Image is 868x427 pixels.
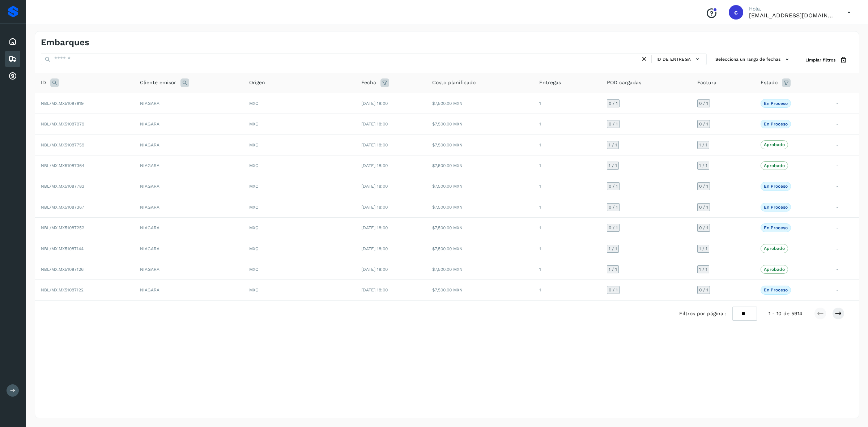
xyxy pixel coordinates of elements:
[249,163,258,168] span: MXC
[533,134,601,155] td: 1
[134,134,244,155] td: NIAGARA
[5,68,20,84] div: Cuentas por cobrar
[699,267,707,272] span: 1 / 1
[533,155,601,176] td: 1
[764,101,788,106] p: En proceso
[41,163,84,168] span: NBL/MX.MX51087364
[699,101,708,106] span: 0 / 1
[830,280,859,300] td: -
[609,122,618,126] span: 0 / 1
[533,114,601,134] td: 1
[426,197,533,217] td: $7,500.00 MXN
[699,247,707,251] span: 1 / 1
[41,246,84,251] span: NBL/MX.MX51087144
[361,163,388,168] span: [DATE] 18:00
[134,238,244,259] td: NIAGARA
[140,79,176,86] span: Cliente emisor
[699,143,707,147] span: 1 / 1
[800,54,853,67] button: Limpiar filtros
[426,259,533,279] td: $7,500.00 MXN
[764,184,788,189] p: En proceso
[607,79,641,86] span: POD cargadas
[426,238,533,259] td: $7,500.00 MXN
[830,197,859,217] td: -
[533,176,601,197] td: 1
[134,259,244,279] td: NIAGARA
[533,218,601,238] td: 1
[426,93,533,114] td: $7,500.00 MXN
[249,79,265,86] span: Origen
[764,287,788,293] p: En proceso
[41,205,84,210] span: NBL/MX.MX51087367
[41,121,84,127] span: NBL/MX.MX51087979
[432,79,476,86] span: Costo planificado
[361,142,388,148] span: [DATE] 18:00
[361,101,388,106] span: [DATE] 18:00
[699,163,707,168] span: 1 / 1
[654,54,703,64] button: ID de entrega
[5,34,20,50] div: Inicio
[830,259,859,279] td: -
[764,246,785,251] p: Aprobado
[830,155,859,176] td: -
[609,163,617,168] span: 1 / 1
[805,57,835,63] span: Limpiar filtros
[764,142,785,147] p: Aprobado
[533,259,601,279] td: 1
[830,218,859,238] td: -
[361,121,388,127] span: [DATE] 18:00
[361,267,388,272] span: [DATE] 18:00
[426,155,533,176] td: $7,500.00 MXN
[609,288,618,292] span: 0 / 1
[134,197,244,217] td: NIAGARA
[41,37,89,48] h4: Embarques
[41,267,84,272] span: NBL/MX.MX51087126
[249,101,258,106] span: MXC
[764,121,788,127] p: En proceso
[609,247,617,251] span: 1 / 1
[426,114,533,134] td: $7,500.00 MXN
[830,176,859,197] td: -
[699,288,708,292] span: 0 / 1
[679,310,727,317] span: Filtros por página :
[769,310,803,317] span: 1 - 10 de 5914
[699,184,708,188] span: 0 / 1
[764,205,788,210] p: En proceso
[134,218,244,238] td: NIAGARA
[697,79,716,86] span: Factura
[699,122,708,126] span: 0 / 1
[41,184,84,189] span: NBL/MX.MX51087783
[41,142,84,148] span: NBL/MX.MX51087759
[134,114,244,134] td: NIAGARA
[361,225,388,230] span: [DATE] 18:00
[134,93,244,114] td: NIAGARA
[426,134,533,155] td: $7,500.00 MXN
[764,267,785,272] p: Aprobado
[539,79,561,86] span: Entregas
[830,134,859,155] td: -
[761,79,778,86] span: Estado
[712,54,794,65] button: Selecciona un rango de fechas
[533,238,601,259] td: 1
[609,101,618,106] span: 0 / 1
[361,246,388,251] span: [DATE] 18:00
[249,184,258,189] span: MXC
[830,238,859,259] td: -
[609,143,617,147] span: 1 / 1
[609,226,618,230] span: 0 / 1
[533,197,601,217] td: 1
[134,176,244,197] td: NIAGARA
[749,6,836,12] p: Hola,
[41,287,84,293] span: NBL/MX.MX51087122
[41,225,84,230] span: NBL/MX.MX51087252
[749,12,836,19] p: cuentas3@enlacesmet.com.mx
[5,51,20,67] div: Embarques
[249,225,258,230] span: MXC
[830,93,859,114] td: -
[426,280,533,300] td: $7,500.00 MXN
[609,205,618,209] span: 0 / 1
[426,218,533,238] td: $7,500.00 MXN
[830,114,859,134] td: -
[533,280,601,300] td: 1
[41,79,46,86] span: ID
